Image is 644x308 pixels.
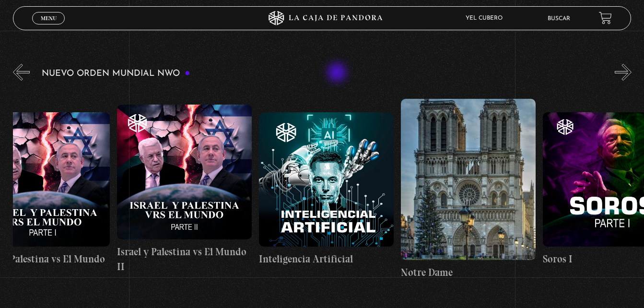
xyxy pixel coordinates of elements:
[401,265,536,280] h4: Notre Dame
[548,16,570,22] a: Buscar
[401,88,536,291] a: Notre Dame
[41,15,57,21] span: Menu
[117,244,252,274] h4: Israel y Palestina vs El Mundo II
[117,88,252,291] a: Israel y Palestina vs El Mundo II
[461,15,512,21] span: Yel Cubero
[599,12,612,24] a: View your shopping cart
[259,88,394,291] a: Inteligencia Artificial
[42,69,190,78] h3: Nuevo Orden Mundial NWO
[259,251,394,267] h4: Inteligencia Artificial
[13,64,30,81] button: Previous
[37,24,60,30] span: Cerrar
[615,64,632,81] button: Next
